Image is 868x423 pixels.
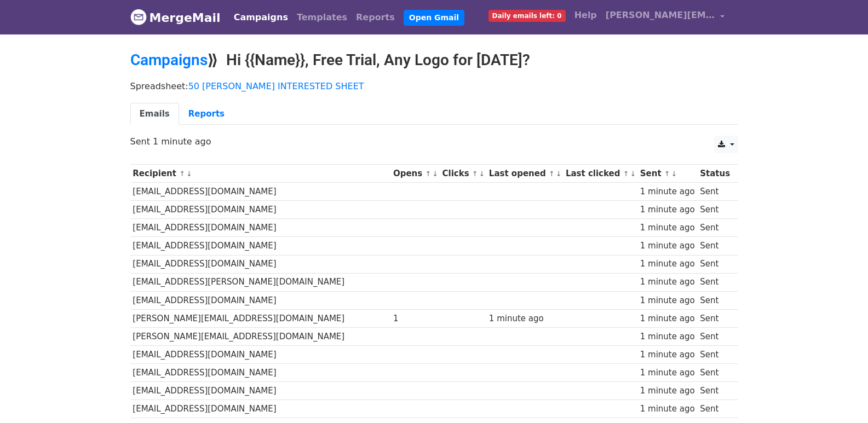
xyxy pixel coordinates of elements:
a: ↓ [671,170,677,178]
a: 50 [PERSON_NAME] INTERESTED SHEET [188,81,364,91]
td: [EMAIL_ADDRESS][DOMAIN_NAME] [130,219,391,237]
a: [PERSON_NAME][EMAIL_ADDRESS][DOMAIN_NAME] [601,4,729,30]
a: Templates [292,7,352,28]
a: Campaigns [130,51,208,69]
a: ↑ [623,170,629,178]
td: Sent [697,273,732,291]
td: [EMAIL_ADDRESS][DOMAIN_NAME] [130,255,391,273]
td: Sent [697,382,732,400]
a: ↑ [472,170,478,178]
div: 1 minute ago [640,222,695,234]
td: [EMAIL_ADDRESS][DOMAIN_NAME] [130,400,391,418]
td: [EMAIL_ADDRESS][DOMAIN_NAME] [130,237,391,255]
th: Status [697,165,732,183]
td: [EMAIL_ADDRESS][DOMAIN_NAME] [130,201,391,219]
a: Daily emails left: 0 [484,4,570,26]
div: 1 [393,312,437,325]
a: ↓ [186,170,192,178]
td: [EMAIL_ADDRESS][DOMAIN_NAME] [130,291,391,309]
p: Sent 1 minute ago [130,136,738,147]
td: Sent [697,237,732,255]
td: [EMAIL_ADDRESS][DOMAIN_NAME] [130,382,391,400]
td: [EMAIL_ADDRESS][DOMAIN_NAME] [130,364,391,382]
a: Reports [179,103,234,125]
div: 1 minute ago [640,204,695,216]
td: [EMAIL_ADDRESS][DOMAIN_NAME] [130,183,391,201]
div: 1 minute ago [640,258,695,270]
a: Open Gmail [404,10,464,26]
a: ↓ [556,170,562,178]
p: Spreadsheet: [130,80,738,92]
a: ↑ [425,170,431,178]
td: Sent [697,219,732,237]
th: Recipient [130,165,391,183]
a: Reports [352,7,399,28]
td: Sent [697,309,732,327]
div: 1 minute ago [640,385,695,397]
img: MergeMail logo [130,9,147,25]
td: Sent [697,183,732,201]
td: Sent [697,346,732,364]
td: [PERSON_NAME][EMAIL_ADDRESS][DOMAIN_NAME] [130,309,391,327]
div: 1 minute ago [640,367,695,379]
td: Sent [697,201,732,219]
a: Help [570,4,601,26]
th: Sent [637,165,697,183]
div: 1 minute ago [640,331,695,343]
a: MergeMail [130,6,221,29]
td: [EMAIL_ADDRESS][PERSON_NAME][DOMAIN_NAME] [130,273,391,291]
span: Daily emails left: 0 [488,10,566,22]
th: Last opened [486,165,563,183]
div: 1 minute ago [640,186,695,198]
td: Sent [697,327,732,345]
a: ↑ [179,170,185,178]
a: ↑ [664,170,670,178]
div: 1 minute ago [640,403,695,415]
a: ↓ [630,170,636,178]
div: 1 minute ago [640,240,695,252]
td: Sent [697,364,732,382]
th: Last clicked [563,165,637,183]
td: [PERSON_NAME][EMAIL_ADDRESS][DOMAIN_NAME] [130,327,391,345]
td: Sent [697,291,732,309]
a: ↑ [549,170,555,178]
div: 1 minute ago [640,312,695,325]
td: Sent [697,255,732,273]
th: Clicks [440,165,486,183]
td: Sent [697,400,732,418]
div: 1 minute ago [489,312,560,325]
th: Opens [390,165,440,183]
span: [PERSON_NAME][EMAIL_ADDRESS][DOMAIN_NAME] [606,9,715,22]
div: 1 minute ago [640,294,695,307]
td: [EMAIL_ADDRESS][DOMAIN_NAME] [130,346,391,364]
a: Campaigns [229,7,292,28]
h2: ⟫ Hi {{Name}}, Free Trial, Any Logo for [DATE]? [130,51,738,69]
div: 1 minute ago [640,276,695,288]
a: ↓ [479,170,485,178]
a: ↓ [432,170,438,178]
a: Emails [130,103,179,125]
div: 1 minute ago [640,349,695,361]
